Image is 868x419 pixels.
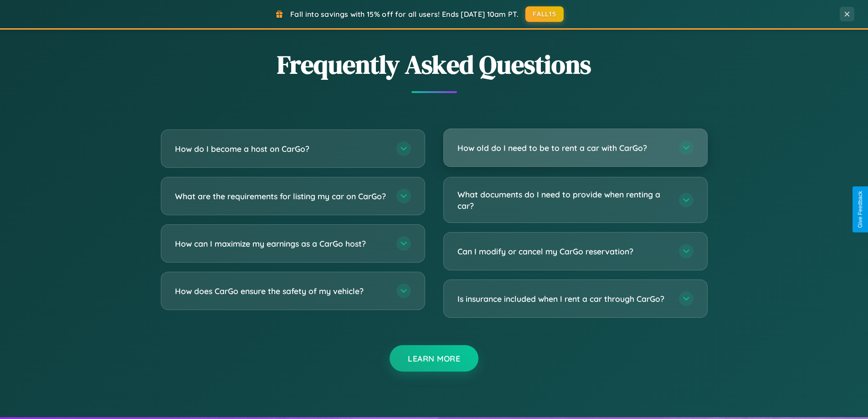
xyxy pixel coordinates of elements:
h3: How can I maximize my earnings as a CarGo host? [175,238,387,249]
button: FALL15 [525,6,564,22]
h3: Is insurance included when I rent a car through CarGo? [457,293,670,305]
button: Learn More [390,345,478,372]
h3: Can I modify or cancel my CarGo reservation? [457,246,670,257]
h3: How old do I need to be to rent a car with CarGo? [457,142,670,154]
h3: How does CarGo ensure the safety of my vehicle? [175,285,387,297]
h2: Frequently Asked Questions [161,47,708,82]
h3: What are the requirements for listing my car on CarGo? [175,191,387,202]
h3: How do I become a host on CarGo? [175,143,387,155]
span: Fall into savings with 15% off for all users! Ends [DATE] 10am PT. [290,10,519,19]
h3: What documents do I need to provide when renting a car? [457,189,670,211]
div: Give Feedback [857,191,863,228]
